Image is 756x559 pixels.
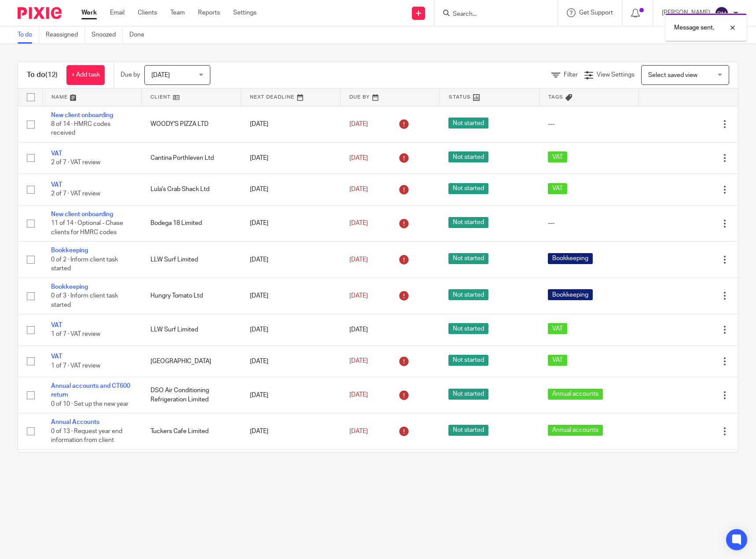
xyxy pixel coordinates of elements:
span: Tags [548,95,563,99]
span: Bookkeeping [548,253,593,264]
img: Pixie [18,7,62,19]
a: New client onboarding [51,211,113,217]
a: Annual accounts and CT600 return [51,383,130,398]
span: 0 of 3 · Inform client task started [51,293,118,308]
a: Team [170,8,185,17]
td: [DATE] [241,413,341,449]
td: [DATE] [241,174,341,205]
td: Hungry Tomato Ltd [142,278,241,314]
td: [DATE] [241,205,341,241]
span: VAT [548,355,567,366]
a: Bookkeeping [51,247,88,254]
td: [PERSON_NAME] [142,449,241,481]
a: VAT [51,353,62,360]
span: Bookkeeping [548,289,593,300]
span: Select saved view [648,72,697,78]
td: WOODY'S PIZZA LTD [142,106,241,142]
a: Annual Accounts [51,419,99,425]
td: [DATE] [241,377,341,413]
a: VAT [51,322,62,328]
div: --- [548,219,630,228]
span: Not started [448,425,488,436]
span: 2 of 7 · VAT review [51,191,100,197]
td: Bodega 18 Limited [142,205,241,241]
td: DSO Air Conditioning Refrigeration Limited [142,377,241,413]
span: VAT [548,151,567,162]
span: [DATE] [349,155,368,161]
a: + Add task [66,65,105,85]
a: Bookkeeping [51,284,88,290]
span: 2 of 7 · VAT review [51,159,100,165]
td: Tuckers Cafe Limited [142,413,241,449]
span: 0 of 10 · Set up the new year [51,401,128,407]
span: [DATE] [349,358,368,364]
span: 8 of 14 · HMRC codes received [51,121,110,136]
span: Not started [448,253,488,264]
td: [DATE] [241,142,341,173]
td: [DATE] [241,314,341,346]
td: [DATE] [241,346,341,377]
span: Not started [448,289,488,300]
td: Lula's Crab Shack Ltd [142,174,241,205]
span: [DATE] [349,293,368,299]
span: (12) [45,71,58,78]
a: VAT [51,151,62,157]
a: VAT [51,182,62,188]
span: View Settings [597,72,635,78]
span: Not started [448,355,488,366]
a: Reassigned [46,26,85,44]
span: [DATE] [349,121,368,127]
a: Work [81,8,97,17]
td: [GEOGRAPHIC_DATA] [142,346,241,377]
span: [DATE] [349,220,368,226]
img: svg%3E [715,6,729,20]
td: LLW Surf Limited [142,242,241,278]
span: Not started [448,389,488,400]
span: Not started [448,217,488,228]
span: VAT [548,323,567,334]
span: Not started [448,183,488,194]
span: 0 of 2 · Inform client task started [51,257,118,272]
td: [DATE] [241,106,341,142]
span: 11 of 14 · Optional - Chase clients for HMRC codes [51,220,123,235]
td: LLW Surf Limited [142,314,241,346]
span: Not started [448,323,488,334]
span: 1 of 7 · VAT review [51,363,100,369]
a: Email [110,8,125,17]
p: Due by [121,70,140,79]
span: Not started [448,151,488,162]
a: New client onboarding [51,112,113,118]
h1: To do [27,70,58,80]
td: Cantina Porthleven Ltd [142,142,241,173]
span: 0 of 13 · Request year end information from client [51,428,122,444]
span: [DATE] [349,392,368,398]
span: VAT [548,183,567,194]
a: Done [129,26,151,44]
span: [DATE] [349,186,368,192]
td: [DATE] [241,278,341,314]
a: Clients [138,8,157,17]
span: [DATE] [349,257,368,263]
a: Reports [198,8,220,17]
span: 1 of 7 · VAT review [51,331,100,338]
a: To do [18,26,39,44]
span: [DATE] [151,72,170,78]
a: Settings [233,8,257,17]
a: Snoozed [92,26,123,44]
span: Annual accounts [548,425,603,436]
span: [DATE] [349,327,368,333]
td: [DATE] [241,449,341,481]
div: --- [548,120,630,129]
p: Message sent. [674,23,714,32]
td: [DATE] [241,242,341,278]
span: Not started [448,118,488,129]
span: [DATE] [349,428,368,434]
span: Filter [564,72,578,78]
span: Annual accounts [548,389,603,400]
